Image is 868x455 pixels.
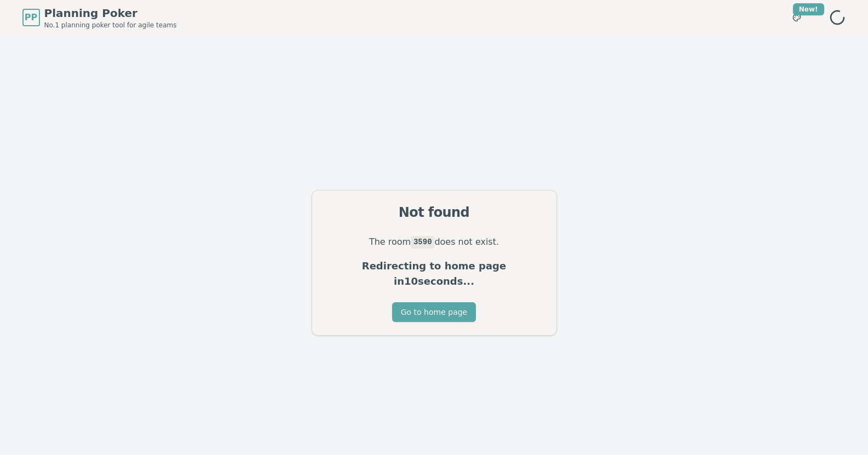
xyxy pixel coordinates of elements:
span: Planning Poker [44,5,177,21]
p: The room does not exist. [325,234,543,250]
a: PPPlanning PokerNo.1 planning poker tool for agile teams [22,5,177,30]
div: Not found [325,204,543,221]
div: New! [793,3,824,15]
button: Go to home page [392,302,476,322]
button: New! [787,8,807,27]
p: Redirecting to home page in 10 seconds... [325,258,543,289]
span: No.1 planning poker tool for agile teams [44,21,177,30]
span: PP [25,11,37,24]
code: 3590 [411,236,434,248]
